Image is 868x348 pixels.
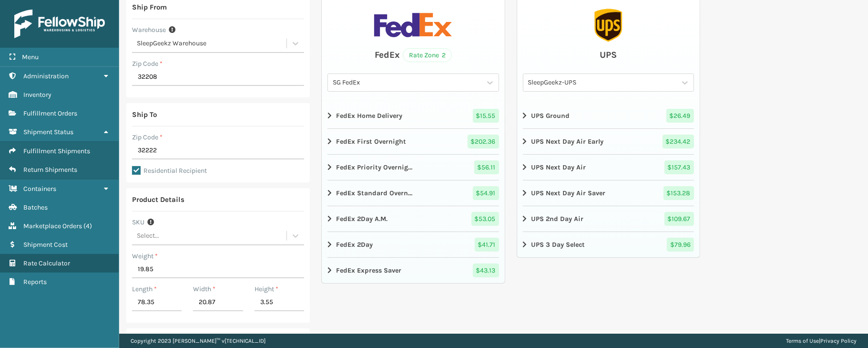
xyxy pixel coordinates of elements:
[23,109,77,117] span: Fulfillment Orders
[666,109,694,123] span: $ 26.49
[531,137,604,147] strong: UPS Next Day Air Early
[786,337,819,344] a: Terms of Use
[531,162,586,172] strong: UPS Next Day Air
[663,135,694,148] span: $ 234.42
[193,284,215,294] label: Width
[137,39,287,49] div: SleepGeekz Warehouse
[531,214,584,224] strong: UPS 2nd Day Air
[132,1,167,13] div: Ship From
[667,238,694,252] span: $ 79.96
[531,188,606,198] strong: UPS Next Day Air Saver
[255,284,278,294] label: Height
[83,222,92,230] span: ( 4 )
[442,50,446,60] span: 2
[14,10,105,38] img: logo
[132,59,163,69] label: Zip Code
[473,186,499,200] span: $ 54.91
[528,78,677,88] div: SleepGeekz-UPS
[131,334,266,348] p: Copyright 2023 [PERSON_NAME]™ v [TECHNICAL_ID]
[132,194,184,205] div: Product Details
[336,240,373,250] strong: FedEx 2Day
[23,72,69,80] span: Administration
[336,162,413,172] strong: FedEx Priority Overnight
[23,278,47,286] span: Reports
[664,212,694,226] span: $ 109.67
[23,128,73,136] span: Shipment Status
[132,25,166,35] label: Warehouse
[336,111,402,121] strong: FedEx Home Delivery
[132,217,144,227] label: SKU
[132,109,157,120] div: Ship To
[786,334,857,348] div: |
[531,240,585,250] strong: UPS 3 Day Select
[531,111,570,121] strong: UPS Ground
[23,185,56,193] span: Containers
[336,265,401,275] strong: FedEx Express Saver
[473,109,499,123] span: $ 15.55
[336,137,406,147] strong: FedEx First Overnight
[23,147,90,155] span: Fulfillment Shipments
[600,48,617,62] div: UPS
[137,231,159,241] div: Select...
[409,50,439,60] span: Rate Zone
[664,160,694,174] span: $ 157.43
[471,212,499,226] span: $ 53.05
[132,251,158,261] label: Weight
[132,284,157,294] label: Length
[23,222,82,230] span: Marketplace Orders
[23,241,68,249] span: Shipment Cost
[22,53,39,61] span: Menu
[468,135,499,148] span: $ 202.36
[132,132,163,142] label: Zip Code
[474,160,499,174] span: $ 56.11
[336,214,388,224] strong: FedEx 2Day A.M.
[23,203,48,211] span: Batches
[375,48,400,62] div: FedEx
[23,259,70,267] span: Rate Calculator
[333,78,482,88] div: SG FedEx
[23,91,51,99] span: Inventory
[820,337,857,344] a: Privacy Policy
[336,188,413,198] strong: FedEx Standard Overnight
[475,238,499,252] span: $ 41.71
[23,166,77,174] span: Return Shipments
[473,264,499,277] span: $ 43.13
[664,186,694,200] span: $ 153.28
[132,167,207,175] label: Residential Recipient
